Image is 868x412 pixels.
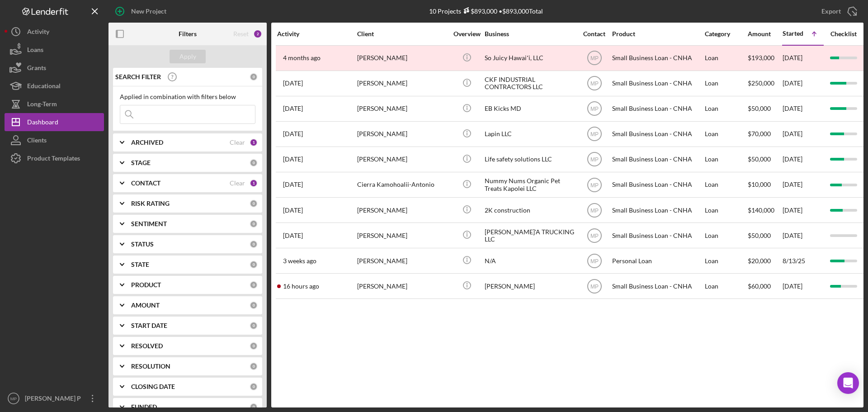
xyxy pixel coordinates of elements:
[250,383,258,391] div: 0
[131,2,166,20] div: New Project
[131,139,163,146] b: ARCHIVED
[5,23,104,41] a: Activity
[705,46,747,70] div: Loan
[131,342,163,350] b: RESOLVED
[612,249,703,273] div: Personal Loan
[590,232,599,239] text: MP
[461,7,497,15] div: $893,000
[357,97,448,121] div: [PERSON_NAME]
[277,30,356,38] div: Activity
[590,258,599,264] text: MP
[705,198,747,222] div: Loan
[230,139,245,146] div: Clear
[485,71,575,95] div: CKF INDUSTRIAL CONTRACTORS LLC
[5,41,104,59] button: Loans
[131,322,167,329] b: START DATE
[27,59,46,79] div: Grants
[250,403,258,411] div: 0
[705,122,747,146] div: Loan
[590,283,599,289] text: MP
[821,2,841,20] div: Export
[27,131,47,152] div: Clients
[705,223,747,247] div: Loan
[283,257,316,265] time: 2025-08-12 20:46
[748,104,771,112] span: $50,000
[5,149,104,167] button: Product Templates
[131,383,175,390] b: CLOSING DATE
[357,30,448,38] div: Client
[357,198,448,222] div: [PERSON_NAME]
[283,207,303,214] time: 2025-08-09 00:11
[170,50,206,63] button: Apply
[590,182,599,188] text: MP
[250,342,258,350] div: 0
[27,113,58,133] div: Dashboard
[485,46,575,70] div: So Juicy Hawaiʻi, LLC
[131,403,157,411] b: FUNDED
[283,156,303,163] time: 2025-08-26 02:09
[131,241,154,248] b: STATUS
[131,363,170,370] b: RESOLUTION
[783,97,823,121] div: [DATE]
[250,240,258,248] div: 0
[27,41,43,61] div: Loans
[357,71,448,95] div: [PERSON_NAME]
[612,46,703,70] div: Small Business Loan - CNHA
[748,282,771,290] span: $60,000
[485,122,575,146] div: Lapin LLC
[783,71,823,95] div: [DATE]
[783,274,823,298] div: [DATE]
[705,147,747,171] div: Loan
[233,30,249,38] div: Reset
[705,30,747,38] div: Category
[705,173,747,197] div: Loan
[705,97,747,121] div: Loan
[283,181,303,188] time: 2025-06-24 03:30
[27,23,49,43] div: Activity
[253,29,262,38] div: 2
[283,232,303,239] time: 2025-07-17 21:26
[131,220,167,227] b: SENTIMENT
[612,97,703,121] div: Small Business Loan - CNHA
[250,301,258,309] div: 0
[5,95,104,113] a: Long-Term
[837,372,859,394] div: Open Intercom Messenger
[5,389,104,407] button: MP[PERSON_NAME] P
[250,199,258,208] div: 0
[10,396,17,401] text: MP
[27,95,57,115] div: Long-Term
[783,147,823,171] div: [DATE]
[23,389,81,410] div: [PERSON_NAME] P
[250,159,258,167] div: 0
[357,274,448,298] div: [PERSON_NAME]
[5,77,104,95] a: Educational
[230,180,245,187] div: Clear
[357,249,448,273] div: [PERSON_NAME]
[179,30,197,38] b: Filters
[250,362,258,370] div: 0
[485,97,575,121] div: EB Kicks MD
[485,173,575,197] div: Nummy Nums Organic Pet Treats Kapolei LLC
[590,131,599,137] text: MP
[283,54,321,62] time: 2025-05-05 02:16
[590,207,599,213] text: MP
[612,30,703,38] div: Product
[590,81,599,87] text: MP
[783,173,823,197] div: [DATE]
[612,173,703,197] div: Small Business Loan - CNHA
[5,113,104,131] button: Dashboard
[485,274,575,298] div: [PERSON_NAME]
[131,302,160,309] b: AMOUNT
[705,274,747,298] div: Loan
[590,55,599,62] text: MP
[429,7,543,15] div: 10 Projects • $893,000 Total
[5,59,104,77] a: Grants
[283,105,303,112] time: 2025-08-09 03:32
[250,73,258,81] div: 0
[612,147,703,171] div: Small Business Loan - CNHA
[283,80,303,87] time: 2025-08-22 23:38
[612,223,703,247] div: Small Business Loan - CNHA
[748,130,771,137] span: $70,000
